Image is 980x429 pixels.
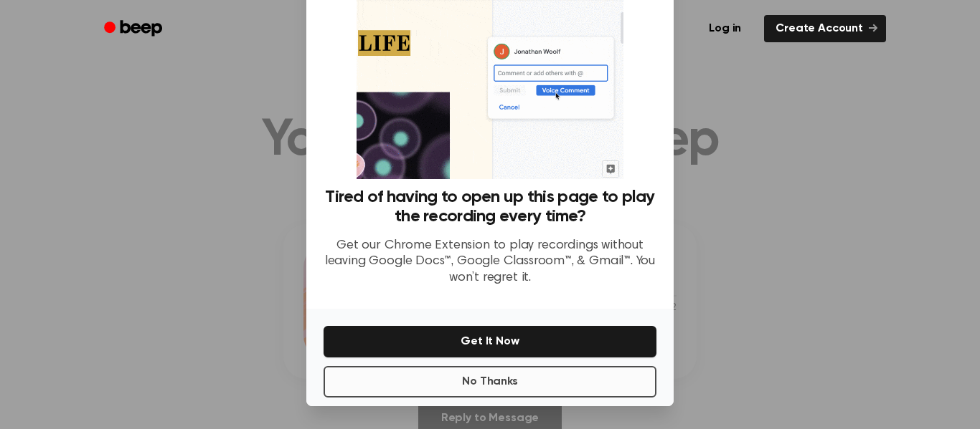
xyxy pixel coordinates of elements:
p: Get our Chrome Extension to play recordings without leaving Google Docs™, Google Classroom™, & Gm... [324,238,656,286]
button: No Thanks [324,366,656,397]
h3: Tired of having to open up this page to play the recording every time? [324,188,656,226]
a: Beep [94,15,175,43]
a: Log in [694,12,755,45]
button: Get It Now [324,326,656,357]
a: Create Account [764,15,886,42]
